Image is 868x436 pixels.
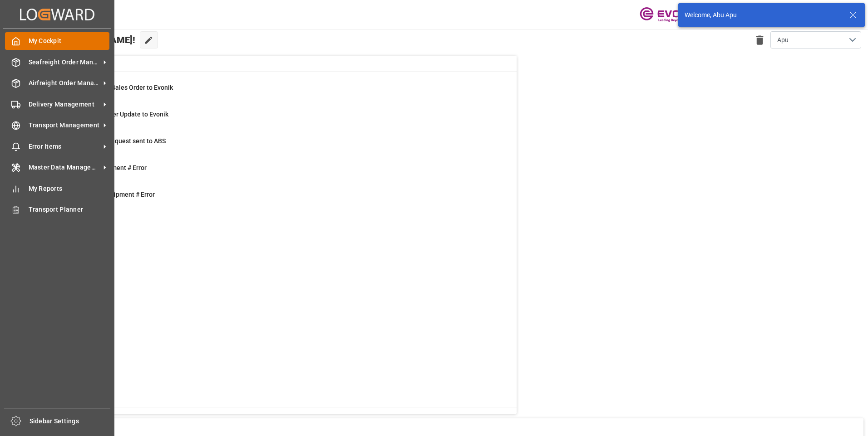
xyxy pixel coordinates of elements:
a: My Reports [5,179,109,197]
span: Airfreight Order Management [29,78,100,88]
span: Hello [PERSON_NAME]! [38,31,135,48]
a: My Cockpit [5,32,109,50]
span: Pending Bkg Request sent to ABS [69,137,166,145]
div: Welcome, Abu Apu [685,10,841,20]
button: open menu [770,31,861,48]
span: Apu [777,35,789,45]
span: Master Data Management [29,163,100,172]
span: Error Sales Order Update to Evonik [69,111,168,118]
img: Evonik-brand-mark-Deep-Purple-RGB.jpeg_1700498283.jpeg [640,7,699,23]
span: Transport Management [29,121,100,130]
span: My Reports [29,184,110,194]
span: My Cockpit [29,36,110,46]
a: 0Pending Bkg Request sent to ABSShipment [47,136,505,155]
a: 0Error Sales Order Update to EvonikShipment [47,110,505,129]
span: Delivery Management [29,100,100,109]
a: 1TU : Pre-Leg Shipment # ErrorTransport Unit [47,190,505,209]
a: 1Error on Initial Sales Order to EvonikShipment [47,83,505,102]
span: Error Items [29,142,100,151]
span: Sidebar Settings [30,417,111,426]
span: Seafreight Order Management [29,58,100,67]
span: Error on Initial Sales Order to Evonik [69,84,173,91]
a: Transport Planner [5,201,109,218]
span: Transport Planner [29,205,110,214]
a: 4Main-Leg Shipment # ErrorShipment [47,163,505,182]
